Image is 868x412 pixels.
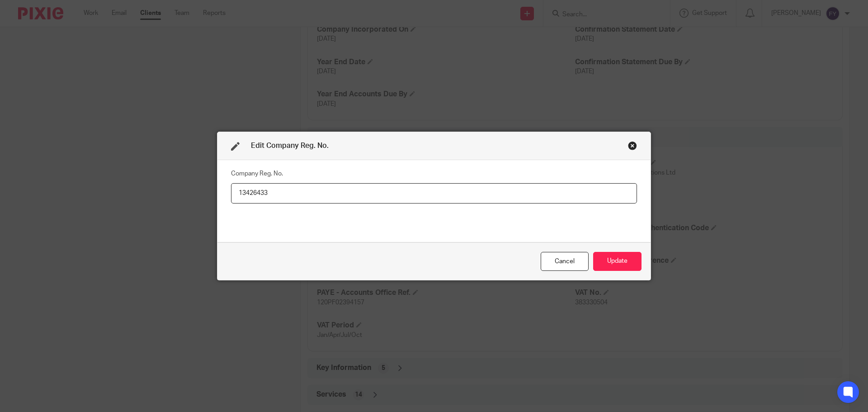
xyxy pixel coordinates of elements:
span: Edit Company Reg. No. [251,142,329,149]
input: Company Reg. No. [231,183,637,204]
label: Company Reg. No. [231,169,283,178]
div: Close this dialog window [628,141,637,150]
div: Close this dialog window [541,252,589,271]
button: Update [593,252,642,271]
